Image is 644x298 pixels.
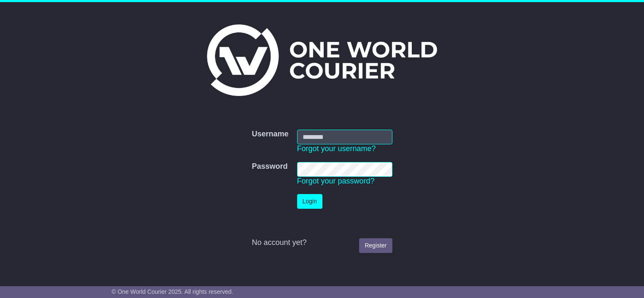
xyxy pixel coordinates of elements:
[252,238,392,247] div: No account yet?
[297,144,376,153] a: Forgot your username?
[207,24,437,96] img: One World
[359,238,392,253] a: Register
[252,130,288,139] label: Username
[297,177,375,185] a: Forgot your password?
[297,194,322,209] button: Login
[112,288,233,295] span: © One World Courier 2025. All rights reserved.
[252,162,287,171] label: Password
